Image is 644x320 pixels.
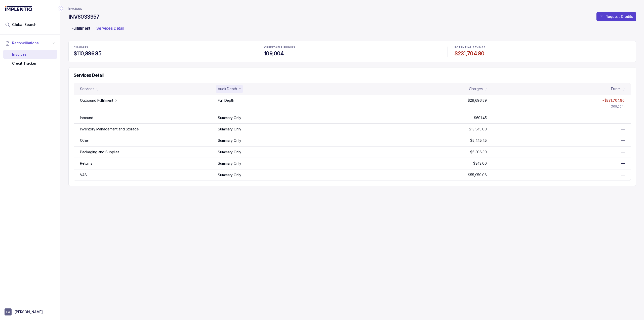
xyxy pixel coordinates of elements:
span: — [621,138,625,143]
p: $29,696.59 [468,98,487,103]
div: Errors [611,86,621,91]
p: $5,306.30 [470,150,487,155]
p: Request Credits [606,14,633,19]
span: User initials [5,308,12,315]
p: POTENTIAL SAVINGS [455,46,631,49]
div: (109,004) [611,104,625,109]
img: red pointer upwards [602,100,604,101]
p: CHARGES [74,46,250,49]
nav: breadcrumb [68,6,82,11]
div: Services [80,86,94,91]
p: Summary Only [218,172,241,177]
p: Summary Only [218,161,241,166]
h4: INV6033957 [68,13,99,20]
button: Reconciliations [3,38,57,49]
p: Other [80,138,89,143]
div: Charges [469,86,483,91]
p: Returns [80,161,92,166]
p: $343.00 [473,161,487,166]
span: Global Search [12,22,36,27]
span: Reconciliations [12,41,39,46]
span: — [621,161,625,166]
p: $5,445.45 [470,138,487,143]
button: Request Credits [596,12,636,21]
li: Tab Services Detail [93,24,127,34]
p: VAS [80,172,87,177]
span: — [621,115,625,120]
p: Summary Only [218,115,241,120]
div: Reconciliations [3,49,57,69]
p: Summary Only [218,138,241,143]
p: Services Detail [96,25,124,31]
p: Inbound [80,115,93,120]
p: Outbound Fulfillment [80,98,113,103]
ul: Tab Group [68,24,636,34]
p: Inventory Management and Storage [80,127,139,132]
p: CREDITABLE ERRORS [264,46,440,49]
p: $231,704.80 [605,98,625,103]
div: Audit Depth [218,86,237,91]
p: $601.45 [474,115,487,120]
div: Invoices [7,50,53,59]
p: Summary Only [218,150,241,155]
p: Full Depth [218,98,234,103]
h4: $231,704.80 [455,50,631,57]
span: — [621,150,625,155]
a: Invoices [68,6,82,11]
p: [PERSON_NAME] [15,309,43,314]
p: $13,545.00 [469,127,487,132]
h4: $110,896.85 [74,50,250,57]
h5: Services Detail [74,73,631,78]
li: Tab Fulfillment [68,24,93,34]
p: $55,959.06 [468,172,487,177]
button: User initials[PERSON_NAME] [5,308,56,315]
p: Fulfillment [71,25,90,31]
div: Credit Tracker [7,59,53,68]
span: — [621,172,625,177]
h4: 109,004 [264,50,440,57]
p: Packaging and Supplies [80,150,119,155]
p: Summary Only [218,127,241,132]
div: Collapse Icon [57,6,63,12]
span: — [621,127,625,132]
